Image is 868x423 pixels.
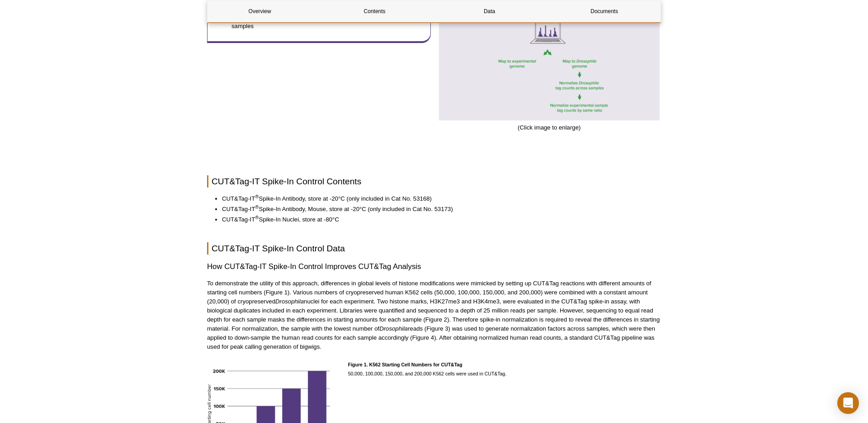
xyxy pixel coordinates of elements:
a: Overview [208,0,312,22]
li: CUT&Tag-IT Spike-In Antibody, store at -20°C (only included in Cat No. 53168) [222,194,652,203]
li: CUT&Tag-IT Spike-In Antibody, Mouse, store at -20°C (only included in Cat No. 53173) [222,205,652,214]
em: Drosophila [275,298,304,305]
sup: ® [255,214,259,220]
a: Data [437,0,542,22]
a: Contents [322,0,427,22]
h3: How CUT&Tag-IT Spike-In Control Improves CUT&Tag Analysis [207,261,661,272]
sup: ® [255,204,259,209]
li: CUT&Tag-IT Spike-In Nuclei, store at -80°C [222,215,652,224]
sup: ® [255,193,259,199]
h2: CUT&Tag-IT Spike-In Control Contents [207,175,661,187]
a: Documents [552,0,656,22]
strong: Figure 1. K562 Starting Cell Numbers for CUT&Tag [348,362,462,367]
span: 50,000, 100,000, 150,000, and 200,000 K562 cells were used in CUT&Tag. [348,362,507,376]
p: To demonstrate the utility of this approach, differences in global levels of histone modification... [207,279,661,351]
h2: CUT&Tag-IT Spike-In Control Data [207,242,661,255]
em: Drosophila [379,325,408,332]
div: Open Intercom Messenger [837,392,859,414]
